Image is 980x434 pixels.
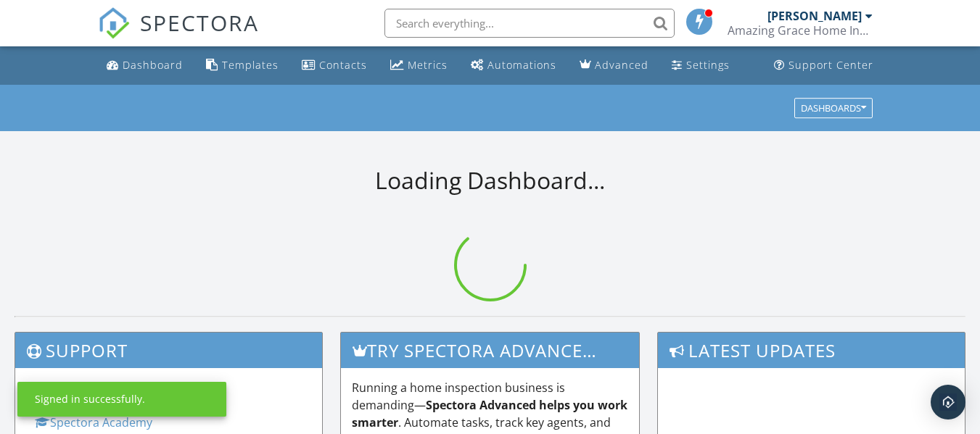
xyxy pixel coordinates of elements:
strong: General [35,380,81,396]
a: Metrics [384,52,453,79]
div: Templates [222,58,279,72]
h3: Latest Updates [658,333,965,368]
div: Metrics [408,58,448,72]
button: Dashboards [794,98,873,118]
div: Dashboards [801,103,866,113]
div: Settings [686,58,730,72]
a: Advanced [574,52,654,79]
strong: Spectora Advanced helps you work smarter [352,397,627,430]
div: Dashboard [123,58,183,72]
a: Contacts [296,52,373,79]
a: Support Center [768,52,879,79]
a: SPECTORA [98,20,259,50]
input: Search everything... [384,9,675,38]
h3: Try spectora advanced [DATE] [341,333,639,368]
a: Settings [666,52,736,79]
div: Contacts [319,58,367,72]
span: SPECTORA [140,7,259,38]
a: Templates [200,52,284,79]
div: Signed in successfully. [35,392,145,406]
div: Automations [487,58,556,72]
a: Automations (Basic) [465,52,562,79]
div: [PERSON_NAME] [767,9,862,23]
a: Dashboard [101,52,189,79]
div: Amazing Grace Home Inspection, LLC [728,23,873,38]
a: Spectora Academy [35,414,152,430]
div: Support Center [788,58,873,72]
div: Open Intercom Messenger [931,385,965,420]
div: Advanced [595,58,648,72]
img: The Best Home Inspection Software - Spectora [98,7,130,39]
h3: Support [15,333,322,368]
